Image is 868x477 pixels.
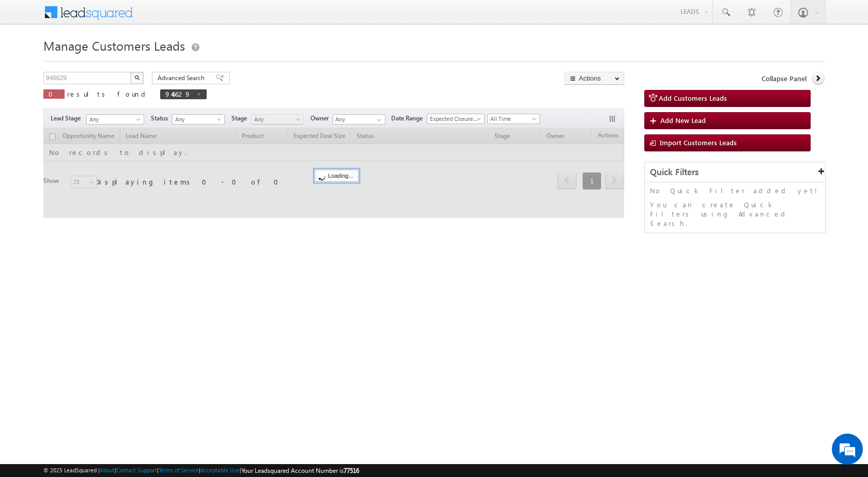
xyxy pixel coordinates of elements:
[172,114,225,125] a: Any
[315,170,359,182] div: Loading...
[100,467,115,473] a: About
[116,467,157,473] a: Contact Support
[86,114,144,125] a: Any
[650,186,820,195] p: No Quick Filter added yet!
[159,467,199,473] a: Terms of Service
[645,162,825,182] div: Quick Filters
[134,75,139,80] img: Search
[391,114,427,123] span: Date Range
[51,114,85,123] span: Lead Stage
[67,89,149,98] span: results found
[252,115,301,124] span: Any
[488,114,537,124] span: All Time
[43,466,359,475] span: © 2025 LeadSquared | | | | |
[660,138,737,147] span: Import Customers Leads
[344,467,359,474] span: 77516
[231,114,251,123] span: Stage
[333,114,385,125] input: Type to Search
[151,114,172,123] span: Status
[158,73,208,83] span: Advanced Search
[251,114,304,125] a: Any
[660,116,706,125] span: Add New Lead
[43,37,185,54] span: Manage Customers Leads
[371,115,384,125] a: Show All Items
[311,114,333,123] span: Owner
[200,467,240,473] a: Acceptable Use
[565,72,624,85] button: Actions
[659,94,727,102] span: Add Customers Leads
[650,200,820,228] p: You can create Quick Filters using Advanced Search.
[173,115,222,124] span: Any
[427,114,481,124] span: Expected Closure Date
[487,114,540,124] a: All Time
[49,89,59,98] span: 0
[87,115,141,124] span: Any
[165,89,191,98] span: 946629
[762,74,807,83] span: Collapse Panel
[427,114,485,124] a: Expected Closure Date
[241,467,359,474] span: Your Leadsquared Account Number is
